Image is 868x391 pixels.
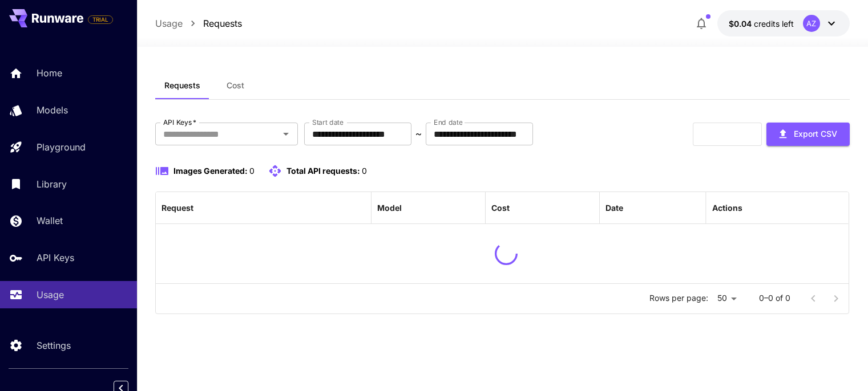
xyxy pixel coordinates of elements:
[37,177,67,191] p: Library
[203,17,242,30] a: Requests
[163,117,196,127] label: API Keys
[286,166,360,176] span: Total API requests:
[717,10,850,36] button: $0.041AZ
[377,203,402,213] div: Model
[362,166,367,176] span: 0
[88,13,113,26] span: Add your payment card to enable full platform functionality.
[227,80,244,91] span: Cost
[605,203,623,213] div: Date
[491,203,510,213] div: Cost
[37,251,74,264] p: API Keys
[249,166,255,176] span: 0
[649,292,708,304] p: Rows per page:
[37,214,63,227] p: Wallet
[155,17,183,30] a: Usage
[415,127,422,141] p: ~
[37,66,62,80] p: Home
[278,126,294,142] button: Open
[37,339,71,352] p: Settings
[434,117,462,127] label: End date
[88,15,112,24] span: TRIAL
[729,19,754,28] span: $0.04
[712,203,742,213] div: Actions
[173,166,248,176] span: Images Generated:
[754,19,794,28] span: credits left
[766,123,850,146] button: Export CSV
[37,103,68,117] p: Models
[37,288,64,302] p: Usage
[729,18,794,30] div: $0.041
[162,203,193,213] div: Request
[37,140,86,154] p: Playground
[713,290,741,307] div: 50
[155,17,242,30] nav: breadcrumb
[759,292,790,304] p: 0–0 of 0
[803,15,820,32] div: AZ
[164,80,200,91] span: Requests
[312,117,344,127] label: Start date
